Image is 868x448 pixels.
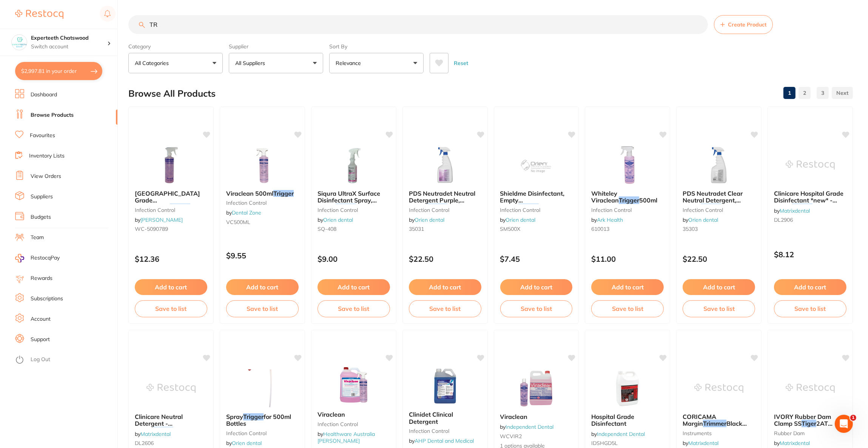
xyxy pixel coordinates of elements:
[31,336,50,343] a: Support
[318,190,380,211] span: Siqura UltraX Surface Disinfectant Spray, 500ml
[591,190,664,204] b: Whiteley Viraclean Trigger 500ml
[146,369,196,407] img: Clinicare Neutral Detergent - 500ml Trigger Bottle
[318,421,390,427] small: Infection Control
[226,300,299,317] button: Save to list
[774,300,846,317] button: Save to list
[31,193,53,201] a: Suppliers
[336,59,364,67] p: Relevance
[31,111,74,119] a: Browse Products
[226,413,243,420] span: Spray
[688,216,718,223] a: Orien dental
[783,85,796,100] a: 1
[226,413,299,427] b: Spray Trigger for 500ml Bottles
[512,146,561,184] img: Shieldme Disinfectant, Empty 500ml Trigger Bottle
[500,433,522,440] span: WCVIR2
[128,43,223,50] label: Category
[500,255,573,263] p: $7.45
[226,413,291,427] span: for 500ml Bottles
[336,204,356,211] em: Trigger
[318,207,390,213] small: infection control
[135,216,183,223] span: by
[500,226,521,232] span: SM500X
[273,190,294,197] em: Trigger
[786,369,835,407] img: IVORY Rubber Dam Clamp SS Tiger 2AT Bicuspid Serrated
[591,413,634,427] span: Hospital Grade Disinfectant
[500,413,573,420] b: Viraclean
[683,413,755,427] b: CORICAMA Margin Trimmer Black #51-52 Hatchet Double Ended
[226,209,261,216] span: by
[774,440,810,446] span: by
[774,216,793,223] span: DL2906
[688,440,718,446] a: Matrixdental
[774,190,843,211] span: Clinicare Hospital Grade Disinfectant *new* - 500ml
[500,216,536,223] span: by
[128,15,708,34] input: Search Products
[31,173,61,180] a: View Orders
[135,413,207,427] b: Clinicare Neutral Detergent - 500ml Trigger Bottle
[683,226,698,232] span: 35303
[780,440,810,446] a: Matrixdental
[135,431,171,437] span: by
[603,369,652,407] img: Hospital Grade Disinfectant
[15,254,60,263] a: RestocqPay
[226,279,299,295] button: Add to cart
[591,207,664,213] small: infection control
[135,300,207,317] button: Save to list
[170,204,190,211] em: Trigger
[591,190,619,204] span: Whiteley Viraclean
[799,85,811,100] a: 2
[356,204,373,211] span: Bottle
[232,209,261,216] a: Dental Zone
[318,411,345,418] span: Viraclean
[415,437,474,444] a: AHP Dental and Medical
[512,369,561,407] img: Viraclean
[683,255,755,263] p: $22.50
[447,204,464,211] span: Bottle
[500,300,573,317] button: Save to list
[409,207,481,213] small: infection control
[12,35,27,50] img: Experteeth Chatswood
[226,200,299,206] small: Infection Control
[409,279,481,295] button: Add to cart
[173,427,190,434] span: Bottle
[329,146,378,184] img: Siqura UltraX Surface Disinfectant Spray, 500ml Trigger Bottle
[30,132,55,139] a: Favourites
[850,415,856,421] span: 1
[694,369,743,407] img: CORICAMA Margin Trimmer Black #51-52 Hatchet Double Ended
[318,279,390,295] button: Add to cart
[452,53,470,73] button: Reset
[226,190,273,197] span: Viraclean 500ml
[701,204,721,211] em: Trigger
[226,430,299,436] small: infection control
[597,431,645,437] a: Independent Dental
[500,207,573,213] small: infection control
[506,423,554,430] a: Independent Dental
[15,6,63,23] a: Restocq Logo
[318,431,375,444] a: Healthware Australia [PERSON_NAME]
[591,255,664,263] p: $11.00
[135,190,207,204] b: VIRACLEAN Hospital Grade Disinfectant Trigger Btl 500ml
[694,146,743,184] img: PDS Neutradet Clear Neutral Detergent, 750ml Trigger Bottle
[15,354,115,366] button: Log Out
[639,196,657,204] span: 500ml
[703,420,726,427] em: Trimmer
[683,279,755,295] button: Add to cart
[31,275,52,282] a: Rewards
[774,413,831,427] span: IVORY Rubber Dam Clamp SS
[238,369,287,407] img: Spray Trigger for 500ml Bottles
[323,216,353,223] a: Orien dental
[415,216,444,223] a: Orien dental
[500,413,528,420] span: Viraclean
[31,356,50,363] a: Log Out
[409,428,481,434] small: infection control
[409,411,453,425] span: Clinidet Clinical Detergent
[774,279,846,295] button: Add to cart
[318,255,390,263] p: $9.00
[409,411,481,425] b: Clinidet Clinical Detergent
[409,190,475,211] span: PDS Neutradet Neutral Detergent Purple, 750ml
[146,146,196,184] img: VIRACLEAN Hospital Grade Disinfectant Trigger Btl 500ml
[683,430,755,436] small: instruments
[802,420,816,427] em: Tiger
[421,367,470,405] img: Clinidet Clinical Detergent
[683,207,755,213] small: infection control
